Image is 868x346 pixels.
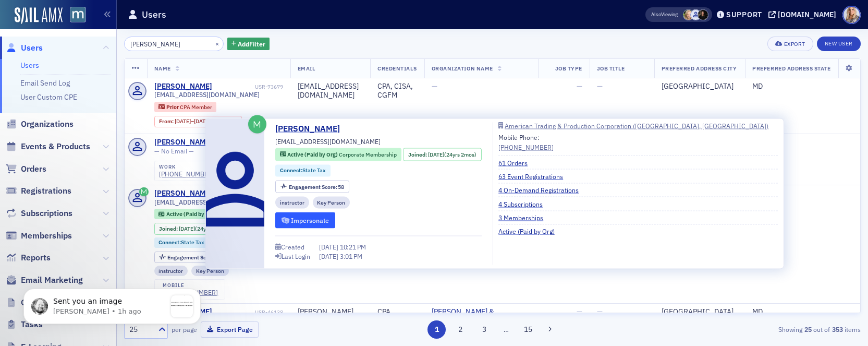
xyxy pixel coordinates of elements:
div: work [159,164,214,170]
a: Users [20,61,39,70]
span: Corporate Membership [339,151,397,158]
input: Search… [124,37,224,51]
a: [PERSON_NAME] [154,138,212,147]
div: (24yrs 2mos) [179,225,227,232]
span: … [499,325,514,334]
div: CPA [377,307,417,317]
span: [EMAIL_ADDRESS][DOMAIN_NAME] [275,137,381,146]
div: USR-46138 [214,309,283,316]
h1: Users [142,8,166,21]
div: Last Login [282,254,310,259]
span: Job Type [555,65,582,72]
div: Export [784,41,805,47]
a: [PHONE_NUMBER] [159,170,214,178]
button: AddFilter [227,38,270,51]
div: Engagement Score: 58 [154,252,228,263]
a: 3 Memberships [498,213,551,222]
span: Events & Products [21,141,90,152]
span: Organizations [21,118,74,130]
a: 4 Subscriptions [498,199,551,208]
span: Joined : [408,150,428,159]
span: — No Email — [154,147,194,155]
div: CO [752,138,853,147]
span: Profile [842,6,861,24]
span: Reports [21,252,51,264]
a: American Trading & Production Corporation ([GEOGRAPHIC_DATA], [GEOGRAPHIC_DATA]) [498,123,778,129]
a: 63 Event Registrations [498,171,571,181]
span: Orders [21,163,46,175]
a: Organizations [6,118,74,130]
a: Tasks [6,319,43,330]
a: Events & Products [6,141,90,152]
div: MD [752,189,853,198]
span: From : [159,118,175,125]
span: — [577,307,582,316]
span: [DATE] [179,225,195,232]
button: × [213,39,222,48]
div: 58 [289,184,345,189]
div: Also [651,11,661,18]
span: Active (Paid by Org) [287,151,339,158]
span: Active (Paid by Org) [166,210,218,218]
div: Connect: [154,237,210,248]
span: Lauren McDonough [698,9,708,20]
div: From: 2019-04-26 00:00:00 [154,116,242,127]
a: Active (Paid by Org) [498,226,563,236]
span: [DATE] [428,150,444,158]
span: Engagement Score : [289,183,338,190]
a: Orders [6,163,46,175]
span: Engagement Score : [167,254,217,261]
div: [PERSON_NAME][EMAIL_ADDRESS][DOMAIN_NAME] [298,307,363,335]
div: [GEOGRAPHIC_DATA] [662,82,738,91]
span: Email [298,65,315,72]
div: Key Person [313,197,350,209]
img: SailAMX [15,7,63,24]
a: [PERSON_NAME] & Associates [432,307,531,326]
div: instructor [154,266,188,276]
span: Viewing [651,11,678,18]
a: Content [6,297,51,308]
a: View Homepage [63,7,86,25]
span: Rebekah Olson [683,9,694,20]
span: 10:21 PM [340,242,366,250]
span: Connect : [280,166,302,174]
a: User Custom CPE [20,92,77,102]
a: Subscriptions [6,208,72,219]
div: Joined: 2001-06-08 00:00:00 [154,223,233,234]
div: instructor [275,197,309,209]
span: Preferred Address City [662,65,737,72]
button: [DOMAIN_NAME] [768,11,840,18]
div: Showing out of items [622,325,861,334]
iframe: Intercom notifications message [8,268,216,341]
div: [PERSON_NAME] [154,189,212,198]
a: Reports [6,252,51,264]
div: [DOMAIN_NAME] [778,10,836,19]
div: MD [752,82,853,91]
span: [DATE] [319,252,340,260]
span: Credentials [377,65,417,72]
a: Connect:State Tax [280,166,326,175]
button: Impersonate [275,212,335,229]
a: Prior CPA Member [158,103,212,110]
div: Prior: Prior: CPA Member [154,102,217,112]
div: Active (Paid by Org): Active (Paid by Org): Corporate Membership [275,148,401,161]
div: (24yrs 2mos) [428,150,476,159]
button: 1 [427,320,446,339]
div: Mobile Phone: [498,133,554,152]
div: MD [752,307,853,317]
a: Active (Paid by Org) Corporate Membership [280,150,397,159]
a: Users [6,42,43,54]
div: 58 [167,255,223,260]
img: SailAMX [70,7,86,23]
button: 2 [451,320,470,339]
span: Name [154,65,171,72]
span: CPA Member [180,103,212,111]
span: Organization Name [432,65,493,72]
span: — [597,81,603,91]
